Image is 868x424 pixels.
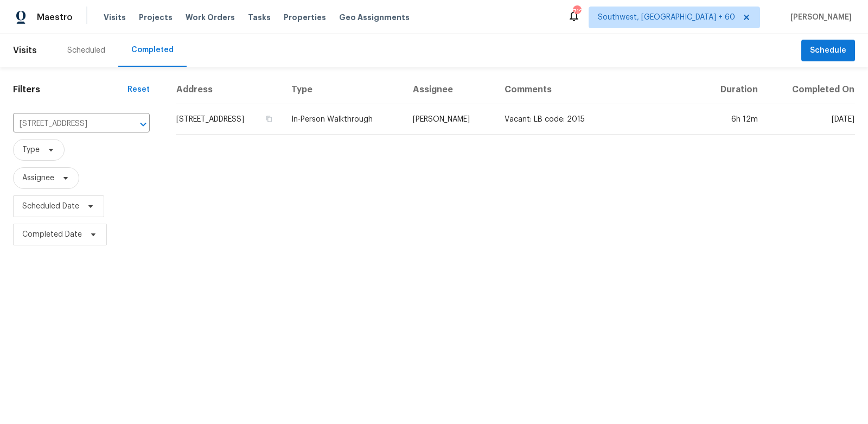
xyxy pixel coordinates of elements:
button: Open [136,117,151,132]
td: [PERSON_NAME] [404,104,496,135]
div: 712 [573,7,580,17]
th: Duration [699,75,767,104]
span: Schedule [810,44,846,58]
span: Maestro [37,12,73,23]
span: Properties [284,12,326,23]
span: Assignee [22,173,54,183]
span: Scheduled Date [22,201,79,212]
div: Reset [127,84,150,95]
th: Address [176,75,283,104]
th: Completed On [767,75,855,104]
div: Scheduled [67,45,105,56]
span: Projects [139,12,173,23]
th: Comments [496,75,700,104]
td: 6h 12m [699,104,767,135]
span: Work Orders [186,12,235,23]
span: Geo Assignments [339,12,410,23]
span: Tasks [248,14,271,21]
span: [PERSON_NAME] [786,12,852,23]
th: Type [283,75,404,104]
button: Copy Address [264,114,274,124]
span: Southwest, [GEOGRAPHIC_DATA] + 60 [598,12,735,23]
span: Visits [104,12,126,23]
td: [STREET_ADDRESS] [176,104,283,135]
input: Search for an address... [13,116,119,132]
button: Schedule [801,40,855,62]
td: Vacant: LB code: 2015 [496,104,700,135]
span: Completed Date [22,229,82,240]
span: Type [22,144,40,155]
div: Completed [131,45,174,55]
td: [DATE] [767,104,855,135]
h1: Filters [13,84,127,95]
th: Assignee [404,75,496,104]
td: In-Person Walkthrough [283,104,404,135]
span: Visits [13,39,37,62]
